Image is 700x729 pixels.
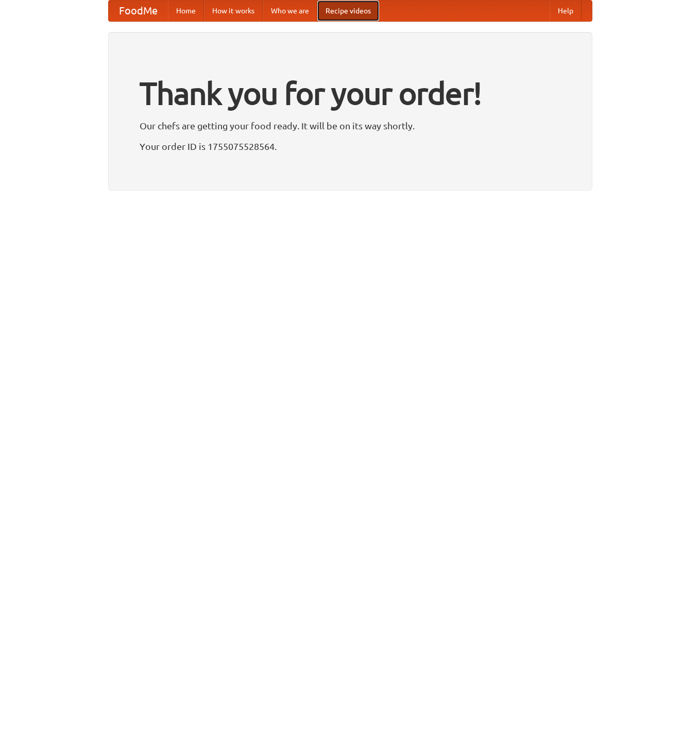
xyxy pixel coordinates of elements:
[550,1,582,21] a: Help
[140,118,561,133] p: Our chefs are getting your food ready. It will be on its way shortly.
[263,1,317,21] a: Who we are
[109,1,168,21] a: FoodMe
[317,1,379,21] a: Recipe videos
[204,1,263,21] a: How it works
[140,139,561,154] p: Your order ID is 1755075528564.
[168,1,204,21] a: Home
[140,69,561,118] h1: Thank you for your order!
